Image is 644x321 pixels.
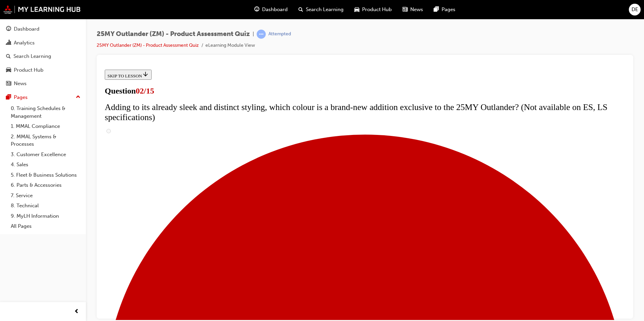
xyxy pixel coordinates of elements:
a: 8. Technical [8,201,83,211]
span: pages-icon [6,95,11,101]
div: Search Learning [13,52,51,60]
a: 6. Parts & Accessories [8,180,83,190]
a: Dashboard [3,23,83,35]
a: News [3,77,83,90]
button: SKIP TO LESSON [3,3,50,13]
span: prev-icon [74,308,79,316]
span: news-icon [402,5,408,14]
a: 5. Fleet & Business Solutions [8,170,83,180]
a: guage-iconDashboard [249,3,293,16]
a: 1. MMAL Compliance [8,121,83,132]
div: Attempted [268,31,291,37]
span: car-icon [354,5,359,14]
button: Pages [3,91,83,104]
span: up-icon [76,93,80,102]
span: DE [632,6,638,13]
span: Search Learning [306,6,344,13]
span: Pages [442,6,455,13]
a: search-iconSearch Learning [293,3,349,16]
span: guage-icon [254,5,259,14]
span: chart-icon [6,40,11,46]
img: mmal [3,5,81,14]
span: 25MY Outlander (ZM) - Product Assessment Quiz [97,30,250,38]
a: car-iconProduct Hub [349,3,397,16]
a: 0. Training Schedules & Management [8,103,83,121]
span: SKIP TO LESSON [5,6,47,11]
a: Analytics [3,37,83,49]
a: 4. Sales [8,159,83,170]
a: All Pages [8,221,83,231]
span: pages-icon [434,5,439,14]
a: 7. Service [8,190,83,201]
a: Product Hub [3,64,83,76]
span: learningRecordVerb_ATTEMPT-icon [257,30,266,39]
button: DashboardAnalyticsSearch LearningProduct HubNews [3,22,83,91]
span: search-icon [6,53,11,60]
a: pages-iconPages [428,3,461,16]
a: 3. Customer Excellence [8,149,83,160]
a: Search Learning [3,50,83,63]
span: guage-icon [6,26,11,32]
span: search-icon [298,5,303,14]
a: 9. MyLH Information [8,211,83,221]
li: eLearning Module View [205,42,255,49]
div: Product Hub [14,66,43,74]
a: news-iconNews [397,3,428,16]
button: DE [629,4,641,15]
div: Analytics [14,39,35,47]
span: | [253,30,254,38]
span: car-icon [6,67,11,73]
div: News [14,80,27,87]
span: news-icon [6,81,11,87]
a: 25MY Outlander (ZM) - Product Assessment Quiz [97,42,199,48]
span: News [410,6,423,13]
div: Dashboard [14,25,39,33]
a: 2. MMAL Systems & Processes [8,132,83,149]
span: Product Hub [362,6,392,13]
div: Pages [14,94,28,101]
span: Dashboard [262,6,288,13]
